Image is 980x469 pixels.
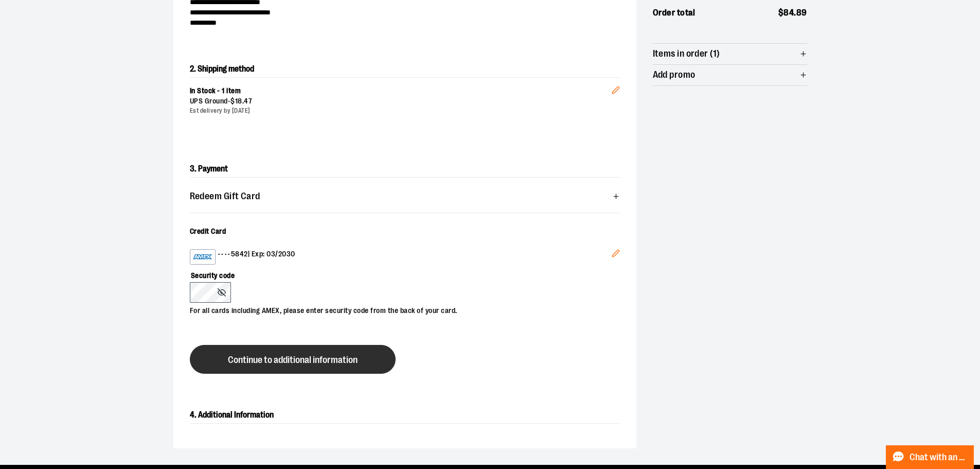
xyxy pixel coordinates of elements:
button: Items in order (1) [653,44,807,64]
span: 47 [244,97,252,105]
span: 18 [235,97,242,105]
button: Chat with an Expert [886,445,974,469]
span: Add promo [653,70,696,80]
label: Security code [190,265,610,282]
button: Edit [603,70,628,106]
button: Edit [603,241,628,269]
p: For all cards including AMEX, please enter security code from the back of your card. [190,303,610,316]
div: In Stock - 1 item [190,86,612,96]
span: Continue to additional information [228,355,358,365]
button: Redeem Gift Card [190,186,620,206]
div: •••• 5842 | Exp: 03/2030 [190,249,612,265]
button: Continue to additional information [190,345,396,374]
button: Add promo [653,65,807,85]
span: 84 [783,8,794,18]
h2: 2. Shipping method [190,61,620,77]
span: Redeem Gift Card [190,192,260,201]
h2: 3. Payment [190,161,620,178]
span: . [794,8,796,18]
div: Est delivery by [DATE] [190,107,612,115]
img: American Express card example showing the 15-digit card number [192,251,213,263]
span: Order total [653,6,696,20]
span: Credit Card [190,227,226,235]
span: Chat with an Expert [910,453,968,462]
span: . [242,97,244,105]
h2: 4. Additional Information [190,407,620,424]
div: UPS Ground - [190,96,612,107]
span: $ [778,8,784,18]
span: Items in order (1) [653,49,720,59]
span: $ [230,97,235,105]
span: 89 [796,8,807,18]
